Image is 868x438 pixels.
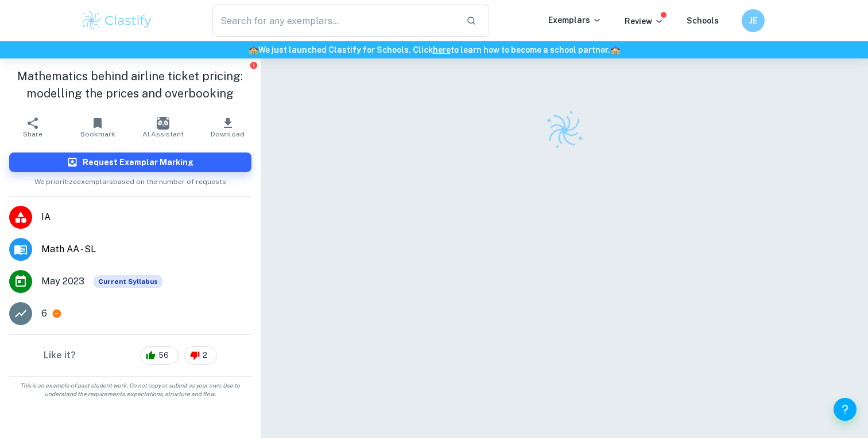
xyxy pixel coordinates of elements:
button: Report issue [250,61,258,69]
h6: Request Exemplar Marking [83,156,193,169]
span: Download [211,130,245,138]
button: Help and Feedback [834,398,857,421]
span: Current Syllabus [94,275,162,288]
h6: We just launched Clastify for Schools. Click to learn how to become a school partner. [2,44,866,56]
p: Review [625,15,664,28]
span: 56 [152,350,175,361]
div: 56 [140,346,179,365]
span: This is an example of past student work. Do not copy or submit as your own. Use to understand the... [5,381,256,398]
button: Bookmark [65,111,130,143]
h6: JE [747,14,760,27]
div: This exemplar is based on the current syllabus. Feel free to refer to it for inspiration/ideas wh... [94,275,162,288]
button: Download [195,111,260,143]
h1: Mathematics behind airline ticket pricing: modelling the prices and overbooking [9,68,251,102]
button: JE [742,9,765,32]
h6: Like it? [44,349,76,362]
p: 6 [41,307,47,320]
img: Clastify logo [538,104,590,156]
span: 🏫 [610,45,620,54]
a: Schools [687,16,719,25]
p: Exemplars [548,14,602,26]
button: AI Assistant [130,111,195,143]
span: 2 [196,350,214,361]
span: 🏫 [249,45,258,54]
span: IA [41,210,251,224]
span: May 2023 [41,275,84,288]
img: Clastify logo [80,9,153,32]
img: AI Assistant [157,117,169,130]
span: We prioritize exemplars based on the number of requests [34,172,226,187]
span: AI Assistant [142,130,184,138]
span: Math AA - SL [41,243,251,256]
div: 2 [184,346,217,365]
span: Bookmark [80,130,115,138]
a: here [433,45,451,54]
input: Search for any exemplars... [212,5,457,37]
button: Request Exemplar Marking [9,152,251,172]
span: Share [23,130,42,138]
